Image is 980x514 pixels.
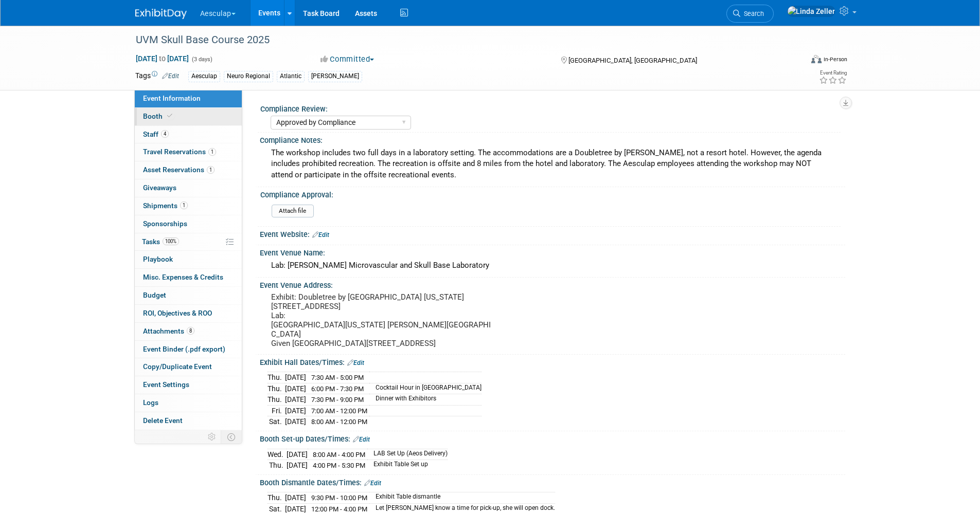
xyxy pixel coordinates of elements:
div: Atlantic [277,71,305,82]
a: Tasks100% [135,233,242,251]
div: [PERSON_NAME] [308,71,362,82]
div: Neuro Regional [224,71,273,82]
span: Misc. Expenses & Credits [143,273,223,281]
td: [DATE] [285,492,306,504]
span: Attachments [143,327,194,335]
span: Copy/Duplicate Event [143,362,212,371]
div: The workshop includes two full days in a laboratory setting. The accommodations are a Doubletree ... [268,145,838,183]
span: Playbook [143,255,173,263]
td: [DATE] [285,503,306,514]
span: Logs [143,398,158,407]
span: 8 [187,327,194,335]
td: [DATE] [285,372,306,383]
a: Giveaways [135,179,242,197]
span: 12:00 PM - 4:00 PM [311,505,367,513]
span: 7:00 AM - 12:00 PM [311,407,367,415]
div: Event Rating [819,70,847,76]
span: Budget [143,291,166,299]
td: [DATE] [285,416,306,427]
span: Shipments [143,201,188,210]
div: Compliance Notes: [260,133,845,145]
a: Booth [135,108,242,125]
a: Copy/Duplicate Event [135,358,242,376]
a: Shipments1 [135,197,242,215]
button: Committed [317,54,378,65]
td: [DATE] [287,449,308,460]
td: Exhibit Table dismantle [369,492,555,504]
td: Thu. [268,372,285,383]
td: Personalize Event Tab Strip [203,430,221,444]
a: Edit [162,72,179,80]
span: Delete Event [143,416,183,425]
td: Thu. [268,383,285,394]
td: Wed. [268,449,287,460]
div: In-Person [823,56,847,63]
span: Event Information [143,94,201,102]
td: Let [PERSON_NAME] know a time for pick-up, she will open dock. [369,503,555,514]
div: Lab: [PERSON_NAME] Microvascular and Skull Base Laboratory [268,258,838,273]
a: Event Binder (.pdf export) [135,341,242,358]
img: Format-Inperson.png [811,55,822,63]
a: Misc. Expenses & Credits [135,269,242,286]
span: 4:00 PM - 5:30 PM [313,462,365,469]
span: [DATE] [DATE] [135,54,189,63]
td: Dinner with Exhibitors [369,394,482,406]
span: ROI, Objectives & ROO [143,309,212,317]
span: 9:30 PM - 10:00 PM [311,494,367,502]
span: Search [740,10,764,17]
span: Staff [143,130,169,138]
span: 1 [180,201,188,209]
span: Travel Reservations [143,148,216,156]
a: Search [726,5,774,23]
td: Sat. [268,503,285,514]
div: Booth Dismantle Dates/Times: [260,475,845,488]
td: [DATE] [285,383,306,394]
div: Event Venue Name: [260,245,845,258]
td: Fri. [268,405,285,416]
td: Cocktail Hour in [GEOGRAPHIC_DATA] [369,383,482,394]
td: [DATE] [285,394,306,406]
span: Event Binder (.pdf export) [143,345,225,353]
span: (3 days) [191,56,212,63]
span: Asset Reservations [143,166,215,174]
img: ExhibitDay [135,9,187,19]
div: Compliance Approval: [260,187,841,200]
a: Travel Reservations1 [135,143,242,161]
span: 7:30 AM - 5:00 PM [311,374,364,381]
a: Sponsorships [135,215,242,233]
td: LAB Set Up (Aeos Delivery) [367,449,448,460]
span: 8:00 AM - 4:00 PM [313,451,365,458]
span: Sponsorships [143,219,187,228]
td: Tags [135,70,179,82]
a: Asset Reservations1 [135,161,242,179]
div: Event Format [742,53,848,69]
a: Edit [312,231,329,238]
td: Thu. [268,394,285,406]
a: Edit [364,480,381,487]
span: to [157,54,167,63]
div: Booth Set-up Dates/Times: [260,431,845,445]
span: Event Settings [143,380,189,389]
img: Linda Zeller [787,6,835,17]
span: 4 [161,130,169,138]
span: 1 [207,166,215,174]
span: 7:30 PM - 9:00 PM [311,396,364,403]
td: Thu. [268,460,287,471]
span: 6:00 PM - 7:30 PM [311,385,364,393]
div: Event Website: [260,227,845,240]
a: Edit [347,359,364,366]
i: Booth reservation complete [167,113,172,119]
div: Compliance Review: [260,101,841,114]
a: Attachments8 [135,323,242,340]
a: Edit [353,436,370,443]
td: Toggle Event Tabs [221,430,242,444]
span: Tasks [142,237,179,246]
a: Delete Event [135,412,242,430]
span: Giveaways [143,183,176,192]
span: Booth [143,112,174,120]
a: Playbook [135,251,242,268]
span: 8:00 AM - 12:00 PM [311,418,367,426]
a: Budget [135,287,242,304]
td: Exhibit Table Set up [367,460,448,471]
a: Logs [135,394,242,412]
